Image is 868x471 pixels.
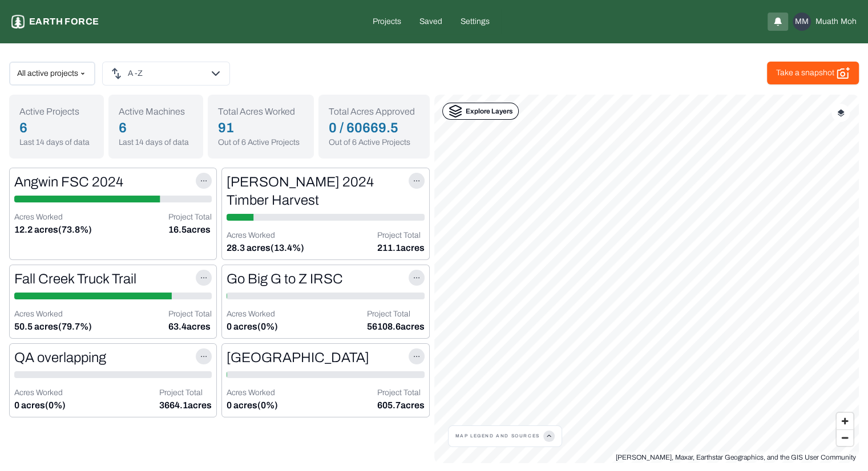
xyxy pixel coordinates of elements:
a: Saved [413,9,449,34]
div: Active Projects [19,105,94,119]
p: Acres Worked [14,212,94,223]
button: ... [409,348,425,364]
p: Project Total [377,230,425,241]
p: 605.7 acres [377,399,425,412]
button: ... [196,270,212,286]
p: Projects [373,16,401,27]
p: Acres Worked [227,308,280,320]
button: Map Legend and sources [455,426,555,446]
div: [PERSON_NAME] 2024 Timber Harvest [227,173,408,209]
div: Last 14 days of data [19,137,94,148]
button: Zoom in [837,413,853,429]
div: MM [793,13,811,31]
button: Zoom out [837,429,853,446]
div: Active Machines [119,105,193,119]
p: 3664.1 acres [159,399,212,412]
div: Out of 6 Active Projects [329,137,419,148]
p: Project Total [159,387,212,399]
div: 6 [119,119,193,137]
p: 12.2 acres (73.8%) [14,223,92,237]
p: 211.1 acres [377,241,425,255]
p: Project Total [168,308,212,320]
div: QA overlapping [14,348,106,367]
div: 91 [218,119,304,137]
p: Project Total [377,387,425,399]
p: Saved [419,16,442,27]
p: Project Total [367,308,425,320]
p: 50.5 acres (79.7%) [14,320,92,334]
button: ... [196,173,212,189]
span: Moh [841,16,857,27]
p: Acres Worked [14,308,94,320]
p: Earth force [29,15,99,29]
button: ... [409,173,425,189]
span: Muath [815,16,838,27]
a: Settings [454,9,496,34]
button: A -Z [102,62,230,86]
button: All active projects [9,62,95,86]
p: 0 acres (0%) [14,399,66,412]
button: MMMuathMoh [793,13,857,31]
p: A -Z [128,68,143,79]
p: Acres Worked [227,230,306,241]
div: 0 / 60669.5 [329,119,419,137]
div: [GEOGRAPHIC_DATA] [227,348,369,367]
p: 63.4 acres [168,320,212,334]
button: ... [196,348,212,364]
span: Take a snapshot [776,67,834,79]
p: 0 acres (0%) [227,399,278,412]
div: Last 14 days of data [119,137,193,148]
p: Project Total [168,212,212,223]
p: 28.3 acres (13.4%) [227,241,304,255]
div: Angwin FSC 2024 [14,173,123,191]
div: Out of 6 Active Projects [218,137,304,148]
p: Acres Worked [14,387,68,399]
div: [PERSON_NAME], Maxar, Earthstar Geographics, and the GIS User Community [616,452,856,463]
div: Fall Creek Truck Trail [14,270,136,288]
p: Settings [461,16,490,27]
p: 16.5 acres [168,223,212,237]
p: 0 acres (0%) [227,320,278,334]
div: Total Acres Worked [218,105,304,119]
a: Projects [366,9,408,34]
img: layerIcon [837,109,845,117]
p: 56108.6 acres [367,320,425,334]
canvas: Map [434,95,859,463]
div: Total Acres Approved [329,105,419,119]
div: 6 [19,119,94,137]
p: Explore Layers [466,105,512,117]
img: earthforce-logo-white-uG4MPadI.svg [11,15,25,29]
button: ... [409,270,425,286]
div: Go Big G to Z IRSC [227,270,343,288]
button: Take a snapshot [767,62,859,84]
p: Acres Worked [227,387,280,399]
